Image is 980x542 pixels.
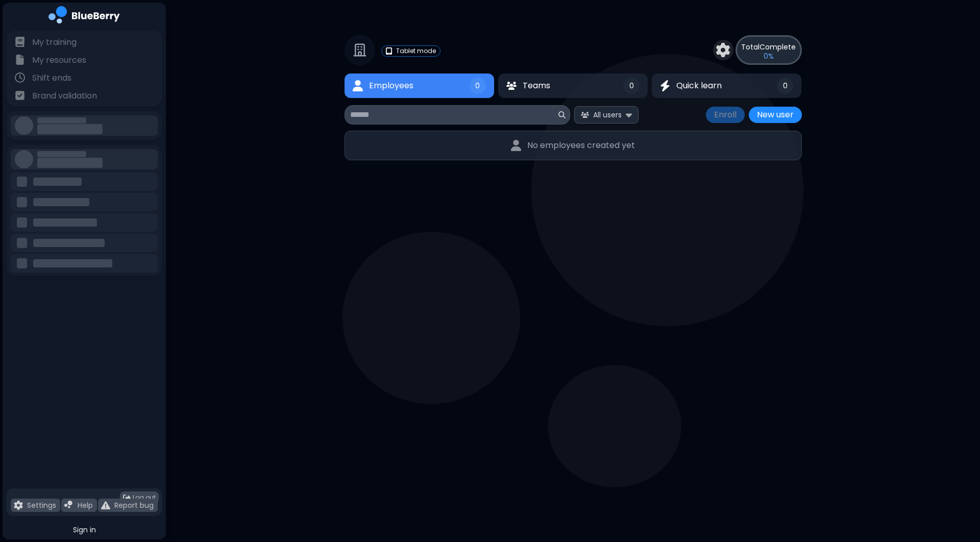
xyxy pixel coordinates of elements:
[716,43,730,57] img: settings
[32,54,86,66] p: My resources
[741,42,759,52] span: Total
[652,73,801,98] button: Quick learnQuick learn0
[64,501,73,510] img: file icon
[749,107,802,123] button: New user
[506,82,517,90] img: Teams
[783,81,788,90] span: 0
[660,80,670,92] img: Quick learn
[741,42,796,52] p: Complete
[32,36,77,48] p: My training
[676,80,722,92] span: Quick learn
[626,110,632,119] img: expand
[48,6,120,27] img: company logo
[369,80,413,92] span: Employees
[15,72,25,83] img: file icon
[345,73,494,98] button: EmployeesEmployees0
[574,106,639,123] button: All users
[396,47,436,55] p: Tablet mode
[386,47,392,55] img: tablet
[581,112,589,118] img: All users
[14,501,23,510] img: file icon
[15,90,25,101] img: file icon
[558,111,566,118] img: search icon
[353,80,363,92] img: Employees
[15,37,25,47] img: file icon
[593,110,622,119] span: All users
[32,90,97,102] p: Brand validation
[527,139,635,152] p: No employees created yet
[123,494,131,502] img: logout
[114,501,154,510] p: Report bug
[15,55,25,65] img: file icon
[73,525,96,534] span: Sign in
[475,81,480,90] span: 0
[133,494,156,502] span: Log out
[381,45,440,57] a: tabletTablet mode
[764,52,774,61] p: 0 %
[7,520,162,539] button: Sign in
[78,501,93,510] p: Help
[629,81,634,90] span: 0
[523,80,550,92] span: Teams
[101,501,110,510] img: file icon
[32,72,71,84] p: Shift ends
[498,73,648,98] button: TeamsTeams0
[27,501,56,510] p: Settings
[511,140,521,152] img: No employees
